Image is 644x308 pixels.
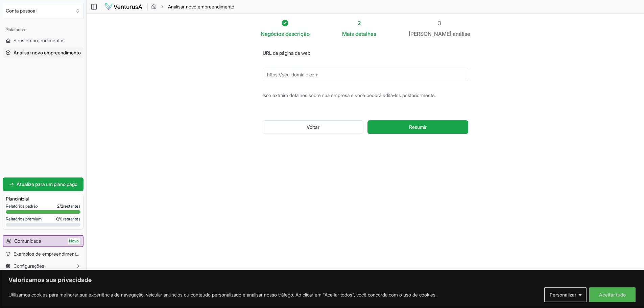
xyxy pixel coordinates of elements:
button: Selecione uma organização [3,3,84,19]
font: Plano [6,196,17,202]
button: Configurações [3,261,84,271]
font: Comunidade [14,238,41,244]
font: 3 [438,20,441,26]
font: descrição [285,30,310,37]
a: ComunidadeNovo [3,236,83,246]
font: Resumir [409,124,427,130]
span: Analisar novo empreendimento [168,3,234,10]
font: restantes [63,216,80,221]
font: Analisar novo empreendimento [14,50,81,55]
nav: migalhas de pão [151,3,234,10]
font: Voltar [307,124,319,130]
button: Resumir [367,120,468,134]
font: inicial [17,196,29,202]
font: Exemplos de empreendimentos [14,251,81,257]
a: Exemplos de empreendimentos [3,248,84,259]
input: https://seu-domínio.com [263,68,468,81]
a: Seus empreendimentos [3,35,84,46]
font: restantes [63,204,80,209]
a: Atualize para um plano pago [3,177,84,191]
font: Relatórios padrão [6,204,38,209]
font: Mais [342,30,354,37]
font: [PERSON_NAME] [409,30,451,37]
font: Novo [69,238,79,243]
font: Configurações [14,263,44,269]
font: Isso extrairá detalhes sobre sua empresa e você poderá editá-los posteriormente. [263,92,436,98]
font: Aceitar tudo [599,292,626,298]
button: Personalizar [544,287,587,302]
font: Plataforma [5,27,25,32]
a: Analisar novo empreendimento [3,47,84,58]
font: detalhes [355,30,376,37]
font: Conta pessoal [6,8,37,14]
font: Analisar novo empreendimento [168,4,234,9]
font: Personalizar [550,292,576,298]
button: Voltar [263,120,364,134]
font: 0 [60,216,62,221]
font: URL da página da web [263,50,310,56]
img: logotipo [104,3,144,11]
font: 0 [56,216,58,221]
font: 2/2 [57,204,63,209]
font: 2 [358,20,361,26]
font: Relatórios premium [6,216,42,221]
font: Negócios [261,30,284,37]
font: Valorizamos sua privacidade [8,276,92,283]
button: Aceitar tudo [589,287,636,302]
font: Atualize para um plano pago [17,181,77,187]
font: análise [453,30,470,37]
font: / [58,216,60,221]
font: Utilizamos cookies para melhorar sua experiência de navegação, veicular anúncios ou conteúdo pers... [8,292,436,298]
font: Seus empreendimentos [14,38,65,43]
